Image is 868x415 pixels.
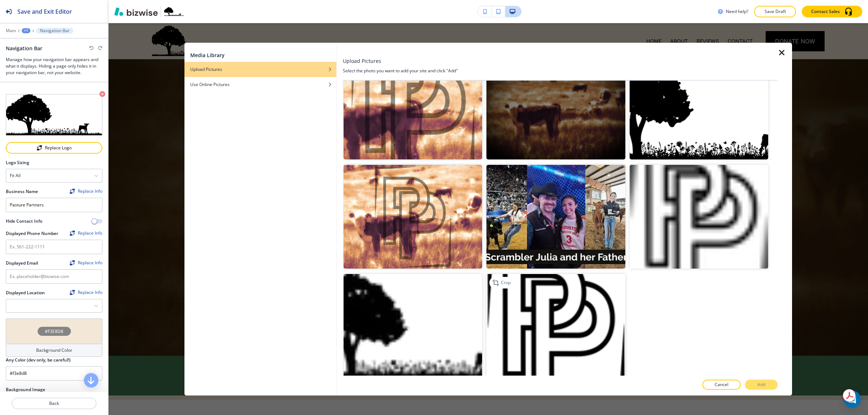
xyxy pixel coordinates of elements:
h2: Business Name [6,188,38,195]
h2: Any Color (dev only, be careful!) [6,357,71,363]
button: ReplaceReplace Info [70,189,102,194]
button: ReplaceReplace Info [70,231,102,236]
h2: Displayed Location [6,290,45,296]
h4: Select the photo you want to add your site and click "Add" [343,68,778,74]
div: Crop [489,277,514,289]
h3: Manage how your navigation bar appears and what it displays. Hiding a page only hides it in your ... [6,56,102,76]
div: Replace Info [70,231,102,236]
div: Replace Info [70,260,102,265]
button: Back [12,398,97,409]
img: Your Logo [164,7,184,16]
h2: Save and Exit Editor [17,7,72,16]
button: #F3E8D8Background Color [6,318,102,357]
h2: Displayed Email [6,260,38,266]
h2: Media Library [190,51,225,59]
button: +1 [22,28,30,33]
h2: Background Image [6,386,102,393]
span: Find and replace this information across Bizwise [70,260,102,266]
h4: Upload Pictures [190,66,222,73]
span: Find and replace this information across Bizwise [70,231,102,236]
img: Replace [70,290,75,295]
h2: Navigation Bar [6,44,42,52]
img: Replace [37,145,42,150]
button: Contact Sales [802,6,862,17]
h4: Fit all [10,172,21,179]
img: Bizwise Logo [114,7,158,16]
h2: Hide Contact Info [6,218,42,224]
h2: Displayed Phone Number [6,230,58,237]
h2: Logo Sizing [6,159,29,166]
button: Use Online Pictures [184,77,336,92]
button: ReplaceReplace Info [70,260,102,265]
button: ReplaceReplace Logo [6,142,102,154]
h4: Background Color [36,347,72,354]
img: Replace [70,189,75,194]
p: Crop [501,280,511,286]
img: Replace [70,260,75,265]
span: Find and replace this information across Bizwise [70,189,102,194]
div: Replace Info [70,189,102,194]
h3: Upload Pictures [343,57,381,65]
button: Save Draft [754,6,796,17]
p: Cancel [715,381,728,388]
button: Cancel [702,380,741,390]
input: Ex. 561-222-1111 [6,240,102,254]
span: Find and replace this information across Bizwise [70,290,102,296]
p: Back [12,400,96,407]
button: Upload Pictures [184,62,336,77]
button: Navigation Bar [36,28,73,34]
input: Ex. placeholder@bizwise.com [6,269,102,284]
div: Replace Logo [7,145,102,150]
h4: #F3E8D8 [45,328,63,335]
input: Manual Input [6,300,94,312]
div: Replace Info [70,290,102,295]
button: ReplaceReplace Info [70,290,102,295]
img: Replace [70,231,75,236]
button: Main [6,28,16,33]
p: Save Draft [763,8,787,15]
img: logo [6,94,102,136]
h3: Need help? [726,8,748,15]
p: Navigation Bar [40,28,70,33]
p: Contact Sales [811,8,840,15]
h4: Use Online Pictures [190,81,230,88]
